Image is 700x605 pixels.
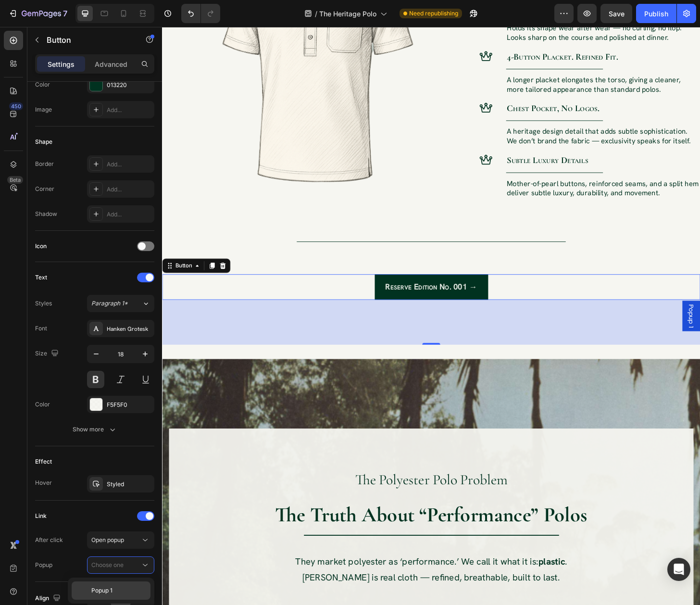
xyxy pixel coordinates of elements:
[403,567,432,580] strong: plastic
[107,106,152,114] div: Add...
[91,561,124,568] span: Choose one
[369,25,577,39] h3: 4-button placket. refined fit.
[15,508,562,539] h2: The Truth About “Performance” Polos
[63,8,67,19] p: 7
[181,4,220,23] div: Undo/Redo
[91,586,112,595] span: Popup 1
[667,558,690,581] div: Open Intercom Messenger
[369,136,577,151] h3: subtle luxury details
[15,475,562,497] h2: The Polyester Polo Problem
[107,401,152,409] div: F5F5F0
[369,51,577,74] h3: A longer placket elongates the torso, giving a cleaner, more tailored appearance than standard po...
[107,160,152,169] div: Add...
[16,565,561,582] p: They market polyester as ‘performance.’ We call it what it is: .
[35,400,50,409] div: Color
[87,556,154,574] button: Choose one
[9,102,23,110] div: 450
[600,4,632,23] button: Save
[35,273,47,282] div: Text
[35,299,52,308] div: Styles
[35,105,52,114] div: Image
[369,80,577,95] h3: chest pocket, no logos.
[369,163,577,185] h3: Mother-of-pearl buttons, reinforced seams, and a split hem deliver subtle luxury, durability, and...
[35,421,154,438] button: Show more
[4,4,72,23] button: 7
[107,325,152,333] div: Hanken Grotesk
[228,265,350,292] button: <p>Reserve Edition No. 001 →</p>
[35,561,52,569] div: Popup
[609,10,625,18] span: Save
[315,9,317,19] span: /
[16,582,561,599] p: [PERSON_NAME] is real cloth — refined, breathable, built to last.
[35,536,63,544] div: After click
[562,298,572,323] span: Popup 1
[91,299,128,308] span: Paragraph 1*
[47,34,128,46] p: Button
[319,9,376,19] span: The Heritage Polo
[107,81,152,89] div: 013220
[7,176,23,184] div: Beta
[35,210,57,218] div: Shadow
[239,271,338,287] p: Reserve Edition No. 001 →
[35,457,52,466] div: Effect
[95,59,127,69] p: Advanced
[35,185,54,193] div: Corner
[35,324,47,333] div: Font
[107,185,152,194] div: Add...
[12,252,34,261] div: Button
[87,531,154,549] button: Open popup
[73,425,117,434] div: Show more
[35,138,52,146] div: Shape
[636,4,676,23] button: Publish
[87,295,154,312] button: Paragraph 1*
[409,9,458,18] span: Need republishing
[48,59,75,69] p: Settings
[91,536,124,543] span: Open popup
[369,107,577,129] h3: A heritage design detail that adds subtle sophistication. We don’t brand the fabric — exclusivity...
[644,9,668,19] div: Publish
[35,160,54,168] div: Border
[35,347,61,360] div: Size
[107,480,152,489] div: Styled
[35,80,50,89] div: Color
[35,479,52,487] div: Hover
[35,592,62,605] div: Align
[35,242,47,251] div: Icon
[35,512,47,520] div: Link
[107,210,152,219] div: Add...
